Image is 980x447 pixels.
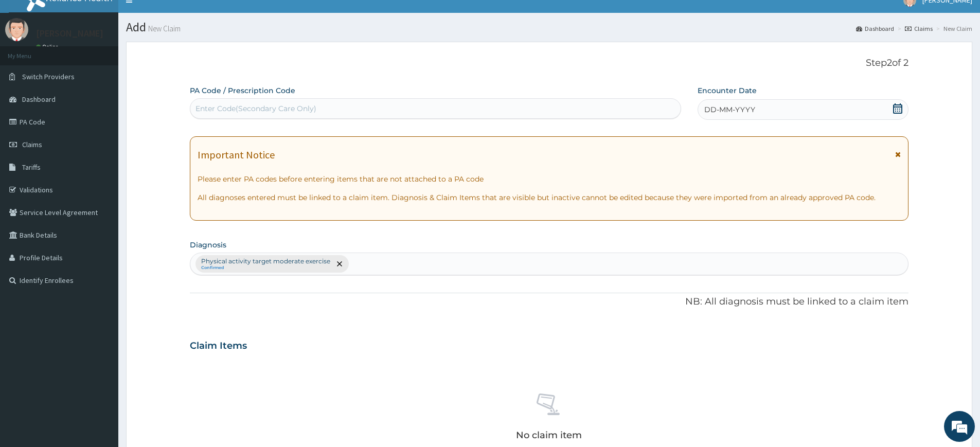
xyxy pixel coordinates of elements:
h3: Claim Items [190,341,247,352]
p: Step 2 of 2 [190,58,908,69]
a: Online [36,43,61,50]
label: PA Code / Prescription Code [190,85,295,96]
img: d_794563401_company_1708531726252_794563401 [19,51,42,77]
textarea: Type your message and hit 'Enter' [5,281,196,317]
label: Diagnosis [190,240,226,250]
p: NB: All diagnosis must be linked to a claim item [190,295,908,309]
p: No claim item [516,430,582,440]
span: Claims [22,140,42,149]
div: Enter Code(Secondary Care Only) [195,103,316,114]
label: Encounter Date [698,85,757,96]
span: DD-MM-YYYY [704,104,755,115]
h1: Important Notice [198,149,275,160]
span: Dashboard [22,95,56,104]
span: We're online! [60,130,142,234]
li: New Claim [934,24,972,33]
img: User Image [5,18,28,41]
p: Please enter PA codes before entering items that are not attached to a PA code [198,174,901,184]
div: Minimize live chat window [169,5,193,30]
div: Chat with us now [54,58,173,71]
small: New Claim [146,25,181,32]
p: All diagnoses entered must be linked to a claim item. Diagnosis & Claim Items that are visible bu... [198,192,901,203]
p: [PERSON_NAME] [36,29,103,38]
span: Switch Providers [22,72,75,81]
h1: Add [126,21,972,34]
a: Claims [905,24,933,33]
a: Dashboard [856,24,894,33]
span: Tariffs [22,163,41,172]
